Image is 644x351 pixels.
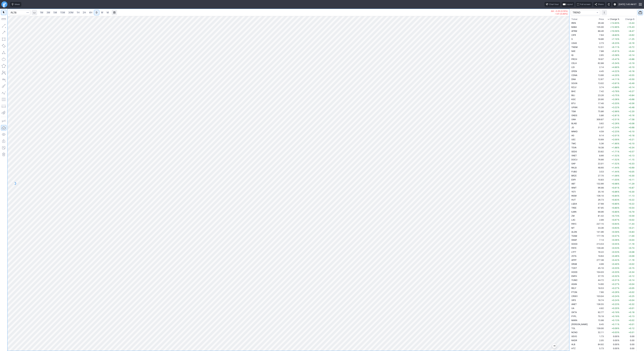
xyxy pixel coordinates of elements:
[592,198,604,202] td: 26.73
[602,10,607,15] button: More
[612,170,618,173] span: +1.44
[571,82,577,85] span: SOUN
[618,94,619,97] span: %
[571,170,577,173] span: FUBO
[83,11,86,14] span: 2H
[592,73,604,77] td: 13.66
[629,134,634,137] span: +0.18
[629,30,634,32] span: +8.47
[77,11,79,14] span: 1H
[618,154,619,157] span: %
[618,78,619,81] span: %
[571,186,577,189] span: WMT
[618,190,619,193] span: %
[571,150,577,153] span: SEDG
[612,102,618,105] span: +3.33
[592,105,604,109] td: 15.39
[618,106,619,109] span: %
[99,10,105,15] a: W
[1,138,6,144] button: Lock drawings
[625,18,634,21] span: Change $
[592,21,604,25] td: 26.48
[571,18,577,21] div: Ticker
[618,126,619,129] span: %
[46,11,50,14] span: 3M
[571,138,576,141] span: UEC
[612,162,618,165] span: +1.52
[112,10,117,15] button: Range
[1,36,6,42] button: Rectangle
[1,118,6,124] button: Drawing mode: Single
[629,126,634,129] span: +0.68
[610,26,618,28] span: +12.90
[592,45,604,49] td: 12.51
[571,142,576,145] span: TMC
[629,130,634,133] span: +0.10
[592,129,604,133] td: 4.59
[592,97,604,101] td: 20.90
[612,199,618,201] span: +0.83
[592,25,604,29] td: 135.00
[571,118,576,121] span: UNH
[571,70,577,72] span: OPEN
[612,106,618,109] span: +3.22
[612,2,617,7] button: Settings
[571,46,578,48] span: TNDM
[1,23,6,28] button: Line
[551,13,568,15] p: -1.41 (0.89%)
[1,145,6,150] button: Add note
[612,42,618,44] span: +6.23
[592,53,604,57] td: 2.65
[629,142,634,145] span: +0.10
[571,134,574,137] span: AG
[629,110,634,113] span: +2.20
[571,158,577,161] span: DOCU
[571,182,575,185] span: ABT
[592,65,604,69] td: 2.14
[52,10,59,15] a: 5M
[629,54,634,56] span: +0.14
[618,146,619,149] span: %
[592,109,604,113] td: 75.86
[592,153,604,158] td: 8.66
[571,38,573,40] span: S
[571,203,577,205] span: LQDA
[549,3,559,6] span: Chart tour
[618,70,619,72] span: %
[105,10,110,15] a: M
[618,118,619,121] span: %
[612,74,618,76] span: +4.20
[618,38,619,40] span: %
[571,194,577,197] span: INSM
[45,10,52,15] a: 3M
[1,125,6,130] button: Drawings Autosave: On
[612,110,618,113] span: +2.99
[81,10,87,15] a: 2H
[592,57,604,61] td: 16.97
[618,174,619,177] span: %
[59,10,67,15] a: 15M
[38,10,45,15] a: 1M
[1,132,6,137] button: Hide drawings
[629,146,634,149] span: +0.34
[629,58,634,60] span: +0.88
[571,154,577,157] span: VNET
[610,30,618,32] span: +10.59
[629,194,634,197] span: +1.13
[1,30,6,35] button: Arrow
[1,1,7,7] a: Finviz.com
[612,90,618,93] span: +3.78
[566,3,573,6] span: Layout
[618,150,619,153] span: %
[571,162,576,165] span: GAP
[592,85,604,89] td: 3.74
[592,49,604,53] td: 7.88
[571,166,577,169] span: RKLB
[629,46,634,48] span: +0.72
[629,190,634,193] span: +0.30
[571,86,576,89] span: RZLV
[592,141,604,145] td: 5.36
[629,170,634,173] span: +0.05
[627,26,634,28] span: +15.43
[612,166,618,169] span: +1.44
